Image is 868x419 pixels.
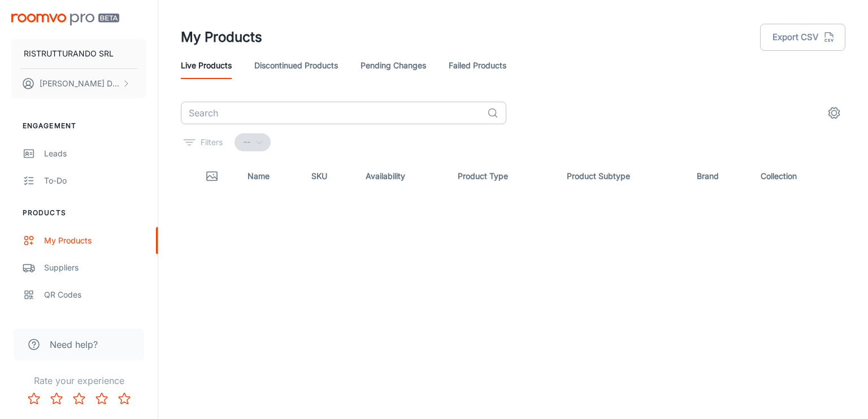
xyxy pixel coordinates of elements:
[181,102,483,124] input: Search
[68,387,90,410] button: Rate 3 star
[44,174,146,187] div: To-do
[9,374,149,387] p: Rate your experience
[238,160,302,192] th: Name
[205,169,219,183] svg: Thumbnail
[40,77,119,90] p: [PERSON_NAME] Dalla Vecchia
[44,289,146,301] div: QR Codes
[558,160,688,192] th: Product Subtype
[181,52,232,79] a: Live Products
[449,160,558,192] th: Product Type
[823,102,845,124] button: settings
[44,147,146,160] div: Leads
[357,160,449,192] th: Availability
[302,160,357,192] th: SKU
[181,27,262,47] h1: My Products
[760,24,845,51] button: Export CSV
[44,234,146,247] div: My Products
[254,52,338,79] a: Discontinued Products
[113,387,136,410] button: Rate 5 star
[90,387,113,410] button: Rate 4 star
[24,47,114,60] p: RISTRUTTURANDO SRL
[752,160,845,192] th: Collection
[361,52,426,79] a: Pending Changes
[11,69,146,98] button: [PERSON_NAME] Dalla Vecchia
[45,387,68,410] button: Rate 2 star
[23,387,45,410] button: Rate 1 star
[688,160,752,192] th: Brand
[11,14,119,25] img: Roomvo PRO Beta
[449,52,506,79] a: Failed Products
[11,39,146,68] button: RISTRUTTURANDO SRL
[50,338,98,351] span: Need help?
[44,261,146,274] div: Suppliers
